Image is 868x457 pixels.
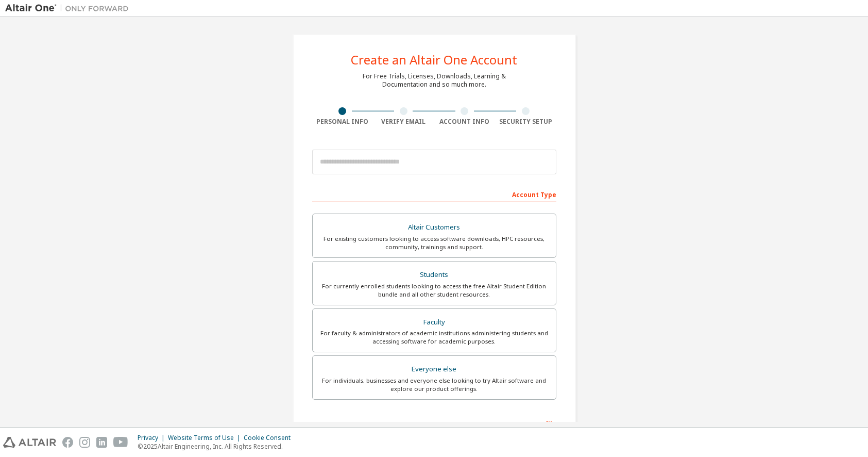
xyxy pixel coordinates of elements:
[113,437,128,448] img: youtube.svg
[434,118,496,126] div: Account Info
[319,235,550,251] div: For existing customers looking to access software downloads, HPC resources, community, trainings ...
[5,3,134,13] img: Altair One
[312,415,556,432] div: Your Profile
[495,118,556,126] div: Security Setup
[319,282,550,299] div: For currently enrolled students looking to access the free Altair Student Edition bundle and all ...
[319,315,550,330] div: Faculty
[79,437,90,448] img: instagram.svg
[319,329,550,346] div: For faculty & administrators of academic institutions administering students and accessing softwa...
[319,377,550,393] div: For individuals, businesses and everyone else looking to try Altair software and explore our prod...
[3,437,56,448] img: altair_logo.svg
[351,54,517,66] div: Create an Altair One Account
[312,186,556,202] div: Account Type
[319,220,550,235] div: Altair Customers
[62,437,73,448] img: facebook.svg
[312,118,373,126] div: Personal Info
[319,362,550,377] div: Everyone else
[138,442,297,451] p: © 2025 Altair Engineering, Inc. All Rights Reserved.
[96,437,107,448] img: linkedin.svg
[244,434,297,442] div: Cookie Consent
[319,268,550,282] div: Students
[138,434,168,442] div: Privacy
[168,434,244,442] div: Website Terms of Use
[373,118,434,126] div: Verify Email
[363,72,506,89] div: For Free Trials, Licenses, Downloads, Learning & Documentation and so much more.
